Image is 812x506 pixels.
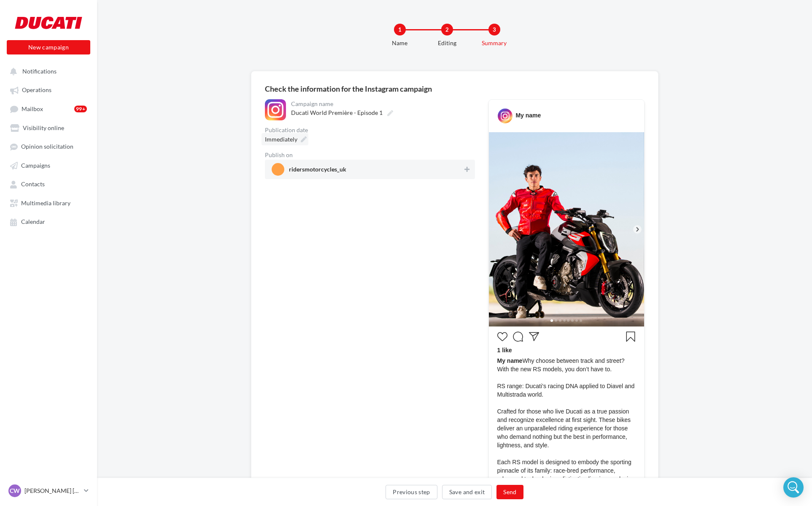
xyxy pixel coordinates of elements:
span: CW [10,487,20,495]
a: Campaigns [5,158,92,173]
div: Open Intercom Messenger [783,477,804,498]
span: Operations [22,87,51,94]
div: 3 [488,24,500,35]
span: Visibility online [23,124,64,131]
a: Contacts [5,176,92,191]
span: Calendar [21,218,45,226]
div: Check the information for the Instagram campaign [265,85,645,92]
button: Previous step [386,485,437,499]
svg: Partager la publication [529,332,539,342]
p: [PERSON_NAME] [PERSON_NAME] [24,487,81,495]
span: ridersmotorcycles_uk [289,166,346,176]
button: Notifications [5,63,89,79]
div: 2 [441,24,453,35]
span: Ducati World Première - Episode 1 [291,109,383,116]
span: Opinion solicitation [21,143,73,150]
a: Mailbox99+ [5,101,92,117]
button: Send [496,485,523,499]
div: My name [515,111,541,120]
a: Calendar [5,214,92,229]
div: Campaign name [291,101,473,107]
span: Immediately [265,136,297,143]
svg: J’aime [497,332,507,342]
a: Opinion solicitation [5,139,92,154]
span: Campaigns [21,162,50,169]
a: Multimedia library [5,195,92,210]
a: CW [PERSON_NAME] [PERSON_NAME] [7,483,90,499]
button: New campaign [7,40,90,54]
a: Operations [5,82,92,97]
div: Publication date [265,127,475,133]
div: Name [373,39,427,47]
span: Contacts [21,181,45,188]
div: Summary [467,39,521,47]
span: My name [497,357,523,364]
span: Mailbox [22,105,43,112]
div: 99+ [74,106,87,112]
div: 1 [394,24,406,35]
button: Save and exit [442,485,492,499]
div: Publish on [265,152,475,158]
a: Visibility online [5,120,92,135]
div: 1 like [497,346,636,356]
svg: Commenter [513,332,523,342]
div: Editing [420,39,474,47]
svg: Enregistrer [626,332,636,342]
span: Notifications [22,68,57,75]
span: Multimedia library [21,199,70,207]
